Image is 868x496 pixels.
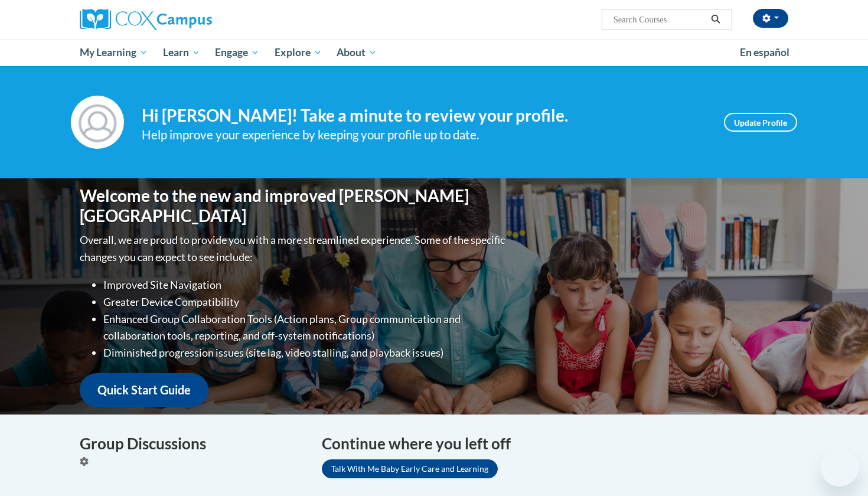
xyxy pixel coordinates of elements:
a: Explore [267,39,329,66]
li: Greater Device Compatibility [103,293,508,311]
li: Improved Site Navigation [103,276,508,293]
a: Cox Campus [80,9,304,30]
a: Learn [155,39,208,66]
h4: Hi [PERSON_NAME]! Take a minute to review your profile. [142,106,706,126]
h1: Welcome to the new and improved [PERSON_NAME][GEOGRAPHIC_DATA] [80,186,508,226]
span: Engage [215,45,259,60]
button: Search [707,12,725,27]
button: Account Settings [753,9,788,28]
div: Main menu [62,39,806,66]
div: Help improve your experience by keeping your profile up to date. [142,125,706,145]
h4: Continue where you left off [322,432,788,455]
a: My Learning [72,39,155,66]
span: About [337,45,377,60]
p: Overall, we are proud to provide you with a more streamlined experience. Some of the specific cha... [80,231,508,266]
a: Quick Start Guide [80,373,208,407]
span: En español [740,46,789,58]
img: Cox Campus [80,9,212,30]
span: Explore [275,45,322,60]
img: Profile Image [71,96,124,149]
li: Enhanced Group Collaboration Tools (Action plans, Group communication and collaboration tools, re... [103,311,508,345]
iframe: Button to launch messaging window [821,449,859,487]
span: My Learning [80,45,148,60]
li: Diminished progression issues (site lag, video stalling, and playback issues) [103,344,508,361]
input: Search Courses [612,12,707,27]
a: About [329,39,385,66]
span: Learn [163,45,200,60]
a: En español [732,40,797,65]
a: Talk With Me Baby Early Care and Learning [322,459,498,478]
h4: Group Discussions [80,432,304,455]
a: Update Profile [724,113,797,132]
a: Engage [207,39,267,66]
